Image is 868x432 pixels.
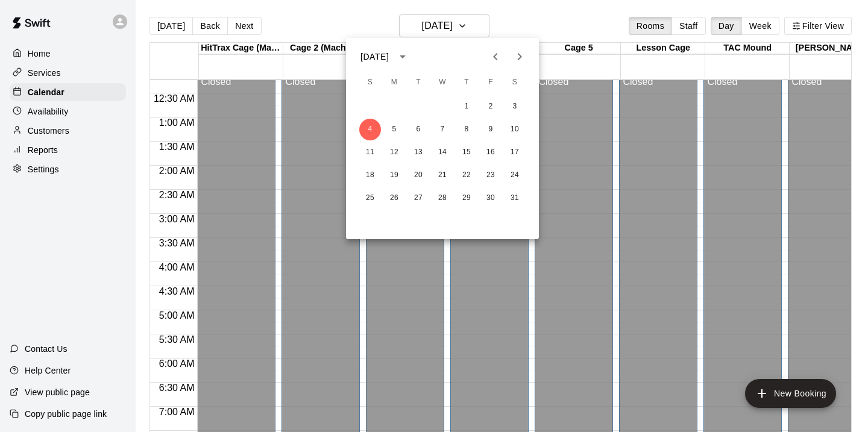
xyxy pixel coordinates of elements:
span: Monday [383,70,405,95]
button: 6 [407,119,429,140]
span: Thursday [456,70,477,95]
button: 27 [407,187,429,209]
button: 21 [432,164,453,186]
button: 22 [456,164,477,186]
button: 12 [383,142,405,163]
span: Saturday [504,70,526,95]
span: Friday [480,70,502,95]
button: 1 [456,96,477,117]
button: 30 [480,187,502,209]
span: Sunday [359,70,381,95]
span: Wednesday [432,70,453,95]
button: 3 [504,96,526,117]
button: 25 [359,187,381,209]
button: 19 [383,164,405,186]
button: 15 [456,142,477,163]
button: 5 [383,119,405,140]
button: 31 [504,187,526,209]
button: 2 [480,96,502,117]
button: 13 [407,142,429,163]
button: 4 [359,119,381,140]
button: 20 [407,164,429,186]
button: 29 [456,187,477,209]
div: [DATE] [360,51,389,63]
button: 16 [480,142,502,163]
button: 23 [480,164,502,186]
button: Previous month [483,45,508,69]
button: 9 [480,119,502,140]
button: calendar view is open, switch to year view [392,46,413,67]
button: 26 [383,187,405,209]
button: Next month [508,45,532,69]
button: 28 [432,187,453,209]
button: 14 [432,142,453,163]
button: 24 [504,164,526,186]
button: 7 [432,119,453,140]
span: Tuesday [407,70,429,95]
button: 10 [504,119,526,140]
button: 18 [359,164,381,186]
button: 17 [504,142,526,163]
button: 11 [359,142,381,163]
button: 8 [456,119,477,140]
